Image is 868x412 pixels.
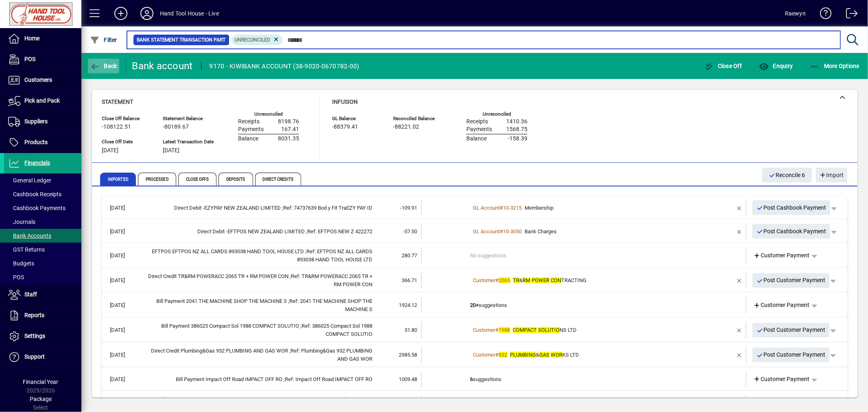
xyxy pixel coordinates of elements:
[470,371,699,387] td: suggestions
[4,305,81,326] a: Reports
[163,147,179,154] span: [DATE]
[754,375,810,384] span: Customer Payment
[756,225,826,238] span: Post Cashbook Payment
[163,124,189,130] span: -80189.67
[4,187,81,201] a: Cashbook Receipts
[4,256,81,270] a: Budgets
[399,302,417,308] span: 1924.12
[8,260,34,267] span: Budgets
[8,246,45,253] span: GST Returns
[8,177,51,184] span: General Ledger
[254,112,283,117] label: Unreconciled
[499,352,507,358] em: 932
[23,379,59,385] span: Financial Year
[551,352,563,358] em: WOR
[4,132,81,153] a: Products
[523,277,531,283] em: RM
[470,247,699,264] td: No suggestions
[757,59,795,73] button: Enquiry
[144,204,372,212] div: Direct Debit -EZYPAY NEW ZEALAND LIMITED Ref: 74737639 Bod y Fit TraEZY PAY ID
[473,228,500,234] span: GL Account
[510,352,536,358] em: PLUMBING
[144,322,372,338] div: Bill Payment 386025 Compact Sol 1988 COMPACT SOLUTIO Ref: 386025 Compact Sol 1988 COMPACT SOLUTIO
[102,342,848,367] mat-expansion-panel-header: [DATE]Direct Credit Plumbing&Gas 932 PLUMBING AND GAS WOR ;Ref: Plumbing&Gas 932 PLUMBING AND GAS...
[750,396,813,411] a: Create new customer payment
[8,191,61,197] span: Cashbook Receipts
[756,323,826,337] span: Post Customer Payment
[399,352,417,358] span: 2985.58
[525,228,557,234] span: Bank Charges
[399,376,417,382] span: 1009.48
[4,70,81,90] a: Customers
[102,196,848,219] mat-expansion-panel-header: [DATE]Direct Debit -EZYPAY NEW ZEALAND LIMITED ;Ref: 74737639 Bod y Fit TraEZY PAY ID-109.91GL Ac...
[219,173,253,186] span: Deposits
[785,7,806,20] div: Raewyn
[106,247,144,264] td: [DATE]
[470,326,513,334] a: Customer#1988
[540,352,550,358] em: GAS
[102,116,151,121] span: Close Off Balance
[102,367,848,391] mat-expansion-panel-header: [DATE]Bill Payment Impact Off Road IMPACT OFF RO ;Ref: Impact Off Road IMPACT OFF RO1009.486sugge...
[503,228,522,234] span: 10-3050
[750,298,813,313] a: Customer Payment
[404,327,417,333] span: 31.80
[496,277,499,283] span: #
[4,215,81,229] a: Journals
[733,225,746,238] button: Remove
[102,318,848,342] mat-expansion-panel-header: [DATE]Bill Payment 386025 Compact Sol 1988 COMPACT SOLUTIO ;Ref: 386025 Compact Sol 1988 COMPACT ...
[144,375,372,384] div: Bill Payment Impact Off Road IMPACT OFF RO Ref: Impact Off Road IMPACT OFF RO
[499,277,510,283] em: 2065
[733,348,746,362] button: Remove
[754,251,810,260] span: Customer Payment
[178,173,216,186] span: Close Offs
[769,169,805,182] span: Reconcile 6
[106,395,144,412] td: [DATE]
[704,63,742,69] span: Close Off
[102,124,131,130] span: -108122.51
[106,272,144,289] td: [DATE]
[513,277,520,283] em: TR
[8,232,51,239] span: Bank Accounts
[470,276,513,285] a: Customer#2065
[473,327,496,333] span: Customer
[144,272,372,288] div: Direct Credit TR&RM POWERACC 2065 TR + RM POWER CON Ref: TR&RM POWERACC 2065 TR + RM POWER CON
[144,297,372,313] div: Bill Payment 2041 THE MACHINE SHOP THE MACHINE S Ref: 2041 THE MACHINE SHOP THE MACHINE S
[88,59,119,73] button: Back
[733,324,746,337] button: Remove
[132,59,193,72] div: Bank account
[402,277,417,283] span: 366.71
[752,323,830,337] button: Post Customer Payment
[756,201,826,215] span: Post Cashbook Payment
[393,116,442,121] span: Reconciled Balance
[81,59,126,73] app-page-header-button: Back
[402,252,417,259] span: 280.77
[759,63,793,69] span: Enquiry
[24,353,45,360] span: Support
[235,37,271,43] span: Unreconciled
[144,248,372,263] div: EFTPOS EFTPOS NZ ALL CARDS 893038 HAND TOOL HOUSE LTD Ref: EFTPOS NZ ALL CARDS 893038 HAND TOOL H...
[281,126,299,133] span: 167.41
[232,35,283,45] mat-chip: Reconciliation Status: Unreconciled
[144,395,372,411] div: Bill Payment SERVICES HYDRAULIC ENGINEERING HYDRAULIC & ENGINEER Ref: SERVICES HYDRAULIC ENGINEER...
[134,6,160,21] button: Profile
[532,277,550,283] em: POWER
[163,116,214,121] span: Statement Balance
[4,270,81,284] a: POS
[24,312,44,318] span: Reports
[400,205,417,211] span: -109.91
[750,372,813,386] a: Customer Payment
[100,173,136,186] span: Imported
[238,118,260,125] span: Receipts
[473,352,496,358] span: Customer
[160,7,219,20] div: Hand Tool House - Live
[102,268,848,293] mat-expansion-panel-header: [DATE]Direct Credit TR&RM POWERACC 2065 TR + RM POWER CON ;Ref: TR&RM POWERACC 2065 TR + RM POWER...
[525,205,554,211] span: Membership
[24,97,60,104] span: Pick and Pack
[90,63,117,69] span: Back
[4,285,81,305] a: Staff
[278,118,299,125] span: 8198.76
[106,297,144,313] td: [DATE]
[102,219,848,243] mat-expansion-panel-header: [DATE]Direct Debit -EFTPOS NEW ZEALAND LIMITED ;Ref: EFTPOS NEW Z 422272-57.50GL Account#10-3050B...
[470,351,510,359] a: Customer#932
[754,301,810,309] span: Customer Payment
